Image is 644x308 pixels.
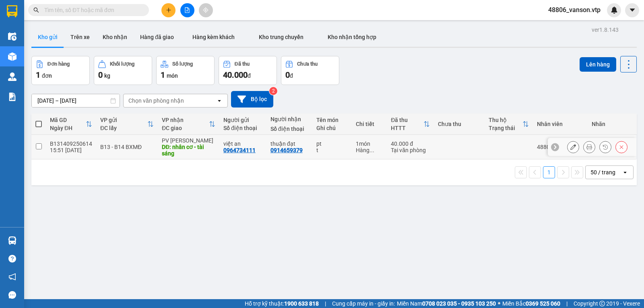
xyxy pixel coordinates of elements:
[104,72,110,79] span: kg
[44,6,139,14] input: Tìm tên, số ĐT hoặc mã đơn
[158,114,219,135] th: Toggle SortBy
[203,7,208,13] span: aim
[100,144,154,150] div: B13 - B14 BXMĐ
[537,121,584,127] div: Nhân viên
[422,300,496,307] strong: 0708 023 035 - 0935 103 250
[235,61,250,67] div: Đã thu
[100,125,147,131] div: ĐC lấy
[162,117,209,123] div: VP nhận
[356,147,383,153] div: Hàng thông thường
[270,126,308,132] div: Số điện thoại
[526,300,560,307] strong: 0369 525 060
[8,32,17,41] img: warehouse-icon
[8,236,17,245] img: warehouse-icon
[270,147,303,153] div: 0914659379
[625,3,639,17] button: caret-down
[245,299,319,308] span: Hỗ trợ kỹ thuật:
[7,5,17,17] img: logo-vxr
[96,27,134,47] button: Kho nhận
[161,70,165,80] span: 1
[100,117,147,123] div: VP gửi
[166,7,171,13] span: plus
[297,61,318,67] div: Chưa thu
[281,56,339,85] button: Chưa thu0đ
[397,299,496,308] span: Miền Nam
[162,144,215,157] div: DĐ: nhân cơ - tài sáng
[64,27,96,47] button: Trên xe
[316,125,348,131] div: Ghi chú
[110,61,134,67] div: Khối lượng
[248,72,251,79] span: đ
[162,125,209,131] div: ĐC giao
[32,94,120,107] input: Select a date range.
[391,147,430,153] div: Tại văn phòng
[46,114,96,135] th: Toggle SortBy
[172,61,193,67] div: Số lượng
[8,93,17,101] img: solution-icon
[8,291,16,299] span: message
[8,255,16,263] span: question-circle
[96,114,158,135] th: Toggle SortBy
[8,72,17,81] img: warehouse-icon
[332,299,395,308] span: Cung cấp máy in - giấy in:
[316,147,348,153] div: t
[611,6,618,14] img: icon-new-feature
[180,3,194,17] button: file-add
[270,116,308,122] div: Người nhận
[8,273,16,281] span: notification
[50,147,92,153] div: 15:51 [DATE]
[156,56,215,85] button: Số lượng1món
[223,125,262,131] div: Số điện thoại
[223,117,262,123] div: Người gửi
[285,70,290,80] span: 0
[31,27,64,47] button: Kho gửi
[356,121,383,127] div: Chi tiết
[42,72,52,79] span: đơn
[566,299,568,308] span: |
[328,34,376,40] span: Kho nhận tổng hợp
[356,141,383,147] div: 1 món
[161,3,175,17] button: plus
[223,147,256,153] div: 0964734111
[134,27,180,47] button: Hàng đã giao
[489,117,522,123] div: Thu hộ
[629,6,636,14] span: caret-down
[387,114,434,135] th: Toggle SortBy
[325,299,326,308] span: |
[391,125,423,131] div: HTTT
[543,166,555,178] button: 1
[542,5,607,15] span: 48806_vanson.vtp
[94,56,152,85] button: Khối lượng0kg
[567,141,579,153] div: Sửa đơn hàng
[128,97,184,105] div: Chọn văn phòng nhận
[485,114,533,135] th: Toggle SortBy
[98,70,103,80] span: 0
[50,117,86,123] div: Mã GD
[599,301,605,306] span: copyright
[184,7,190,13] span: file-add
[199,3,213,17] button: aim
[231,91,273,107] button: Bộ lọc
[50,125,86,131] div: Ngày ĐH
[259,34,303,40] span: Kho trung chuyển
[50,141,92,147] div: B131409250614
[592,121,632,127] div: Nhãn
[284,300,319,307] strong: 1900 633 818
[489,125,522,131] div: Trạng thái
[438,121,481,127] div: Chưa thu
[216,97,223,104] svg: open
[31,56,90,85] button: Đơn hàng1đơn
[622,169,628,176] svg: open
[223,70,248,80] span: 40.000
[167,72,178,79] span: món
[219,56,277,85] button: Đã thu40.000đ
[316,117,348,123] div: Tên món
[223,141,262,147] div: việt an
[290,72,293,79] span: đ
[391,141,430,147] div: 40.000 đ
[391,117,423,123] div: Đã thu
[162,137,215,144] div: PV [PERSON_NAME]
[369,147,374,153] span: ...
[270,141,308,147] div: thuận đạt
[502,299,560,308] span: Miền Bắc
